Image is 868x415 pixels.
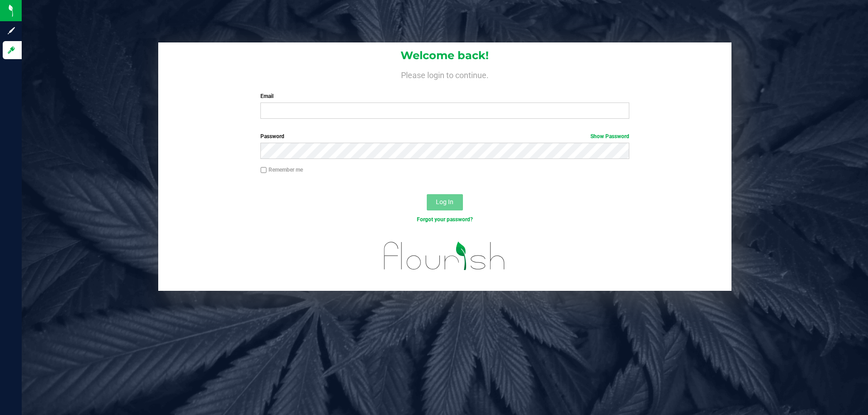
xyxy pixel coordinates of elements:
[158,69,731,79] h4: Please login to continue.
[260,92,629,100] label: Email
[158,50,731,61] h1: Welcome back!
[260,133,284,140] span: Password
[7,26,16,35] inline-svg: Sign up
[417,216,473,223] a: Forgot your password?
[7,46,16,55] inline-svg: Log in
[373,233,516,279] img: flourish_logo.svg
[590,133,629,140] a: Show Password
[436,198,453,205] span: Log In
[260,167,267,173] input: Remember me
[427,194,463,210] button: Log In
[260,166,303,174] label: Remember me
